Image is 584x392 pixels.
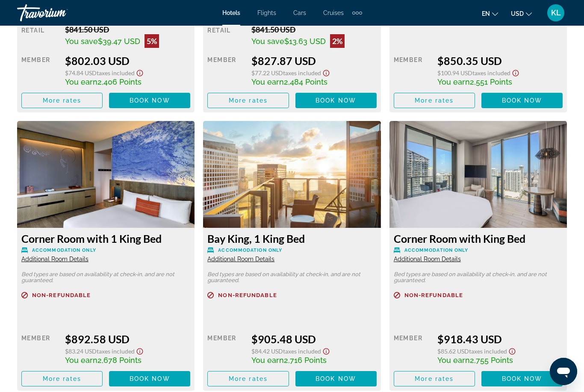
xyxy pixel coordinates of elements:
span: Taxes included [472,69,510,77]
button: More rates [207,93,289,108]
span: Taxes included [283,348,321,355]
span: Accommodation Only [32,248,96,253]
button: More rates [21,371,103,386]
button: More rates [394,371,475,386]
div: Retail [207,25,245,48]
a: Cruises [323,9,344,16]
span: More rates [43,375,82,382]
button: User Menu [545,4,567,22]
span: Non-refundable [218,292,277,298]
span: 2,551 Points [470,77,512,86]
button: Show Taxes and Fees disclaimer [135,67,145,77]
div: $841.50 USD [251,25,377,34]
span: More rates [415,375,454,382]
span: Book now [316,375,356,382]
img: 04b39ace-6cc4-43ec-8f5c-b5a824234761.jpeg [203,121,380,228]
span: You earn [251,77,284,86]
button: Extra navigation items [352,6,362,20]
span: $84.42 USD [251,348,283,355]
span: More rates [229,375,268,382]
button: Change language [482,7,498,20]
span: Book now [130,375,170,382]
a: Travorium [17,2,103,24]
iframe: Button to launch messaging window [550,358,577,385]
button: Book now [481,93,563,108]
button: Book now [481,371,563,386]
h3: Corner Room with 1 King Bed [21,232,190,245]
span: $83.24 USD [65,348,97,355]
div: 5% [145,34,159,48]
img: 843e98fb-e4fa-4127-9690-2db141b039d5.jpeg [17,121,195,228]
button: More rates [21,93,103,108]
button: Show Taxes and Fees disclaimer [507,345,517,355]
span: $85.62 USD [437,348,469,355]
h3: Corner Room with King Bed [394,232,563,245]
span: More rates [229,97,268,104]
span: Book now [502,97,543,104]
span: You earn [251,356,284,365]
span: KL [551,9,561,17]
div: Member [21,333,59,365]
div: Member [207,333,245,365]
img: f1d0d9aa-8425-4925-89fc-dd8f88405e65.jpeg [389,121,567,228]
span: Taxes included [283,69,321,77]
span: $13.63 USD [284,37,326,46]
span: You save [251,37,284,46]
span: $100.94 USD [437,69,472,77]
div: $892.58 USD [65,333,190,345]
span: 2,716 Points [284,356,327,365]
div: $918.43 USD [437,333,563,345]
span: Accommodation Only [218,248,282,253]
button: Change currency [511,7,532,20]
span: Non-refundable [404,292,463,298]
div: 2% [330,34,345,48]
button: Show Taxes and Fees disclaimer [321,345,331,355]
span: Additional Room Details [207,256,274,262]
span: $74.84 USD [65,69,97,77]
span: More rates [415,97,454,104]
span: en [482,10,490,17]
div: $850.35 USD [437,54,563,67]
span: $39.47 USD [98,37,140,46]
div: $905.48 USD [251,333,377,345]
span: More rates [43,97,82,104]
span: Taxes included [97,69,135,77]
span: Accommodation Only [404,248,469,253]
button: More rates [394,93,475,108]
span: USD [511,10,524,17]
button: Book now [109,371,190,386]
div: $841.50 USD [65,25,190,34]
button: Show Taxes and Fees disclaimer [321,67,331,77]
span: You save [65,37,98,46]
span: You earn [65,77,97,86]
span: 2,755 Points [470,356,513,365]
p: Bed types are based on availability at check-in, and are not guaranteed. [21,271,190,283]
div: $827.87 USD [251,54,377,67]
span: Additional Room Details [21,256,88,262]
span: Non-refundable [32,292,91,298]
div: Retail [21,25,59,48]
span: Book now [316,97,356,104]
button: Show Taxes and Fees disclaimer [135,345,145,355]
div: $802.03 USD [65,54,190,67]
span: Taxes included [469,348,507,355]
div: Member [394,333,431,365]
span: You earn [437,77,470,86]
span: 2,406 Points [97,77,142,86]
span: Book now [130,97,170,104]
p: Bed types are based on availability at check-in, and are not guaranteed. [207,271,376,283]
button: More rates [207,371,289,386]
button: Book now [109,93,190,108]
button: Show Taxes and Fees disclaimer [510,67,521,77]
button: Book now [295,371,377,386]
span: You earn [437,356,470,365]
a: Flights [257,9,276,16]
span: 2,484 Points [284,77,327,86]
span: 2,678 Points [97,356,142,365]
a: Cars [293,9,306,16]
button: Book now [295,93,377,108]
div: Member [394,54,431,86]
a: Hotels [222,9,240,16]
